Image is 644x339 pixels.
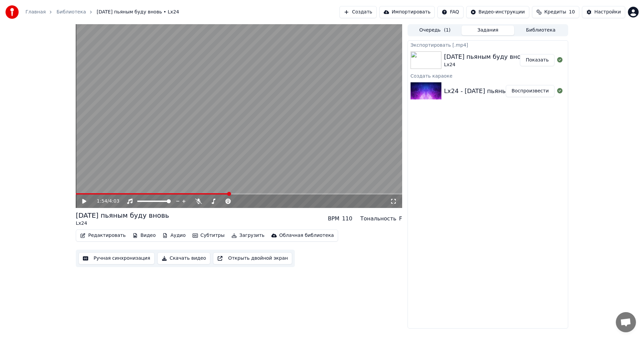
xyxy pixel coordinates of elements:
[157,252,211,264] button: Скачать видео
[160,231,188,240] button: Аудио
[279,232,334,239] div: Облачная библиотека
[520,54,554,66] button: Показать
[444,86,549,96] div: Lx24 - [DATE] пьяным буду вновь
[466,6,529,18] button: Видео-инструкции
[77,231,128,240] button: Редактировать
[25,9,46,15] a: Главная
[130,231,159,240] button: Видео
[408,41,568,49] div: Экспортировать [.mp4]
[444,52,528,61] div: [DATE] пьяным буду вновь
[213,252,292,264] button: Открыть двойной экран
[569,9,575,15] span: 10
[409,26,462,35] button: Очередь
[360,215,396,223] div: Тональность
[76,211,169,220] div: [DATE] пьяным буду вновь
[616,312,636,332] div: Открытый чат
[506,85,554,97] button: Воспроизвести
[190,231,227,240] button: Субтитры
[462,26,515,35] button: Задания
[514,26,567,35] button: Библиотека
[342,215,353,223] div: 110
[109,198,119,205] span: 4:03
[532,6,579,18] button: Кредиты10
[76,220,169,227] div: Lx24
[594,9,621,15] div: Настройки
[399,215,402,223] div: F
[97,9,179,15] span: [DATE] пьяным буду вновь • Lx24
[444,61,528,68] div: Lx24
[339,6,376,18] button: Создать
[97,198,113,205] div: /
[328,215,339,223] div: BPM
[544,9,566,15] span: Кредиты
[56,9,86,15] a: Библиотека
[229,231,267,240] button: Загрузить
[379,6,435,18] button: Импортировать
[437,6,463,18] button: FAQ
[5,5,19,19] img: youka
[408,72,568,80] div: Создать караоке
[444,27,450,34] span: ( 1 )
[78,252,155,264] button: Ручная синхронизация
[582,6,625,18] button: Настройки
[25,9,179,15] nav: breadcrumb
[97,198,107,205] span: 1:54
